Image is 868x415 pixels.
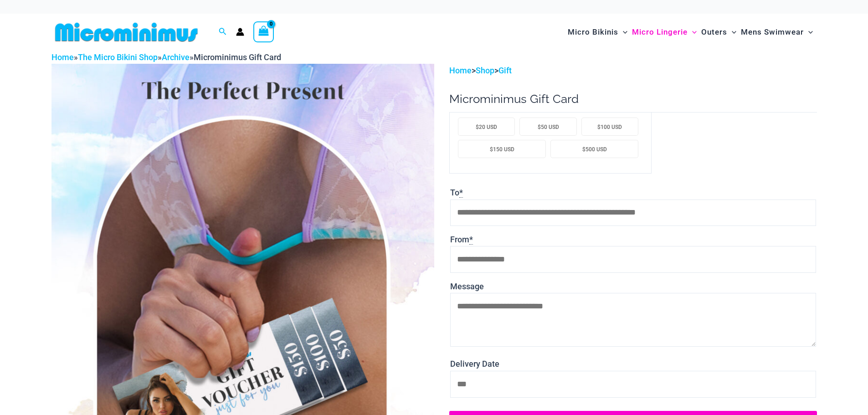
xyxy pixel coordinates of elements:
abbr: Required field [469,235,473,245]
span: Menu Toggle [618,20,627,44]
label: Delivery Date [450,357,816,371]
span: » » » [51,52,281,62]
span: $20 USD [476,124,497,130]
a: Gift [498,66,512,75]
a: Shop [476,66,494,75]
a: Micro LingerieMenu ToggleMenu Toggle [630,18,699,46]
span: $100 USD [597,124,622,130]
label: To [450,186,816,200]
abbr: Required field [459,188,463,198]
span: Micro Bikinis [568,20,618,44]
a: Home [51,52,74,62]
span: Microminimus Gift Card [194,52,281,62]
span: Menu Toggle [688,20,697,44]
a: Account icon link [236,28,244,36]
a: Archive [162,52,190,62]
h1: Microminimus Gift Card [449,92,817,106]
nav: Site Navigation [564,17,817,47]
li: $150 USD [458,140,546,158]
li: $100 USD [581,118,638,136]
span: $500 USD [582,146,607,153]
a: Mens SwimwearMenu ToggleMenu Toggle [739,18,815,46]
span: Micro Lingerie [632,20,688,44]
img: MM SHOP LOGO FLAT [51,22,201,42]
p: > > [449,64,817,77]
span: Menu Toggle [804,20,813,44]
li: $50 USD [519,118,576,136]
span: $150 USD [490,146,514,153]
a: Search icon link [219,26,227,38]
span: Outers [701,20,727,44]
li: $500 USD [550,140,638,158]
a: View Shopping Cart, empty [253,21,274,42]
label: Message [450,280,816,293]
a: Home [449,66,472,75]
label: From [450,233,816,246]
span: $50 USD [538,124,559,130]
span: Menu Toggle [727,20,736,44]
a: The Micro Bikini Shop [78,52,158,62]
li: $20 USD [458,118,515,136]
span: Mens Swimwear [741,20,804,44]
a: Micro BikinisMenu ToggleMenu Toggle [565,18,630,46]
a: OutersMenu ToggleMenu Toggle [699,18,739,46]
